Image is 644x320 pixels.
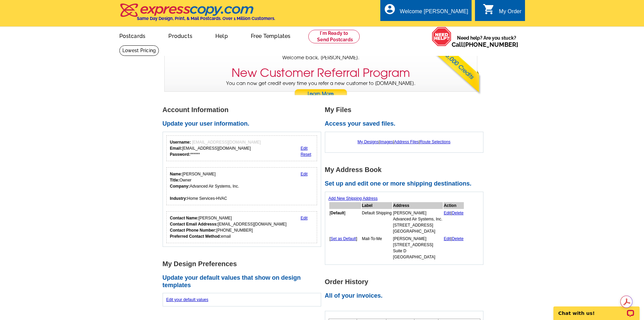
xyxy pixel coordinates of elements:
a: Edit [301,146,308,151]
h2: Update your default values that show on design templates [163,274,325,289]
h2: Update your user information. [163,120,325,128]
strong: Preferred Contact Method: [170,234,221,239]
strong: Title: [170,178,180,183]
a: Edit [444,211,451,215]
strong: Company: [170,184,190,189]
strong: Industry: [170,196,187,201]
strong: Password: [170,152,191,157]
a: Learn More [294,89,348,99]
i: account_circle [384,3,396,15]
td: | [444,235,464,260]
a: Set as Default [331,236,356,241]
a: Delete [452,211,463,215]
a: Delete [452,236,463,241]
h2: Set up and edit one or more shipping destinations. [325,180,487,188]
div: My Order [499,8,522,18]
div: Welcome [PERSON_NAME] [400,8,468,18]
a: Free Templates [240,27,302,43]
th: Label [362,202,392,209]
div: Your login information. [166,135,317,161]
a: Route Selections [420,140,451,144]
strong: Contact Phone Number: [170,228,216,233]
td: Mail-To-Me [362,235,392,260]
a: Edit your default values [166,297,209,302]
div: | | | [329,135,480,148]
div: Your personal details. [166,167,317,205]
img: help [432,27,452,46]
td: [ ] [329,210,361,235]
a: shopping_cart My Order [483,7,522,16]
h1: Account Information [163,106,325,113]
th: Action [444,202,464,209]
strong: Name: [170,172,183,176]
a: Reset [301,152,311,157]
h3: New Customer Referral Program [232,66,410,80]
a: Images [380,140,393,144]
a: Edit [301,172,308,176]
div: Who should we contact regarding order issues? [166,211,317,243]
strong: Email: [170,146,182,151]
th: Address [393,202,443,209]
strong: Contact Name: [170,216,199,220]
span: Call [452,41,518,48]
span: Need help? Are you stuck? [452,35,522,48]
h1: My Design Preferences [163,260,325,268]
b: Default [331,211,344,215]
h1: Order History [325,278,487,285]
td: | [444,210,464,235]
h1: My Address Book [325,166,487,173]
h1: My Files [325,106,487,113]
td: [PERSON_NAME] Advanced Air Systems, Inc. [STREET_ADDRESS] [GEOGRAPHIC_DATA] [393,210,443,235]
a: [PHONE_NUMBER] [463,41,518,48]
a: Address Files [394,140,419,144]
a: My Designs [358,140,379,144]
td: [PERSON_NAME] [STREET_ADDRESS] Suite D [GEOGRAPHIC_DATA] [393,235,443,260]
a: Edit [301,216,308,220]
a: Same Day Design, Print, & Mail Postcards. Over 1 Million Customers. [119,8,275,21]
td: Default Shipping [362,210,392,235]
p: You can now get credit every time you refer a new customer to [DOMAIN_NAME]. [165,80,477,99]
a: Help [205,27,239,43]
div: [EMAIL_ADDRESS][DOMAIN_NAME] ****** [170,139,261,157]
a: Add New Shipping Address [329,196,378,201]
span: [EMAIL_ADDRESS][DOMAIN_NAME] [192,140,261,145]
h2: All of your invoices. [325,292,487,300]
td: [ ] [329,235,361,260]
a: Edit [444,236,451,241]
i: shopping_cart [483,3,495,15]
strong: Contact Email Addresss: [170,222,218,227]
h2: Access your saved files. [325,120,487,128]
h4: Same Day Design, Print, & Mail Postcards. Over 1 Million Customers. [137,16,275,21]
div: [PERSON_NAME] Owner Advanced Air Systems, Inc. Home Services-HVAC [170,171,239,201]
div: [PERSON_NAME] [EMAIL_ADDRESS][DOMAIN_NAME] [PHONE_NUMBER] email [170,215,287,239]
a: Products [158,27,203,43]
a: Postcards [109,27,157,43]
span: Welcome back, [PERSON_NAME]. [282,54,359,61]
strong: Username: [170,140,191,145]
iframe: LiveChat chat widget [549,299,644,320]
